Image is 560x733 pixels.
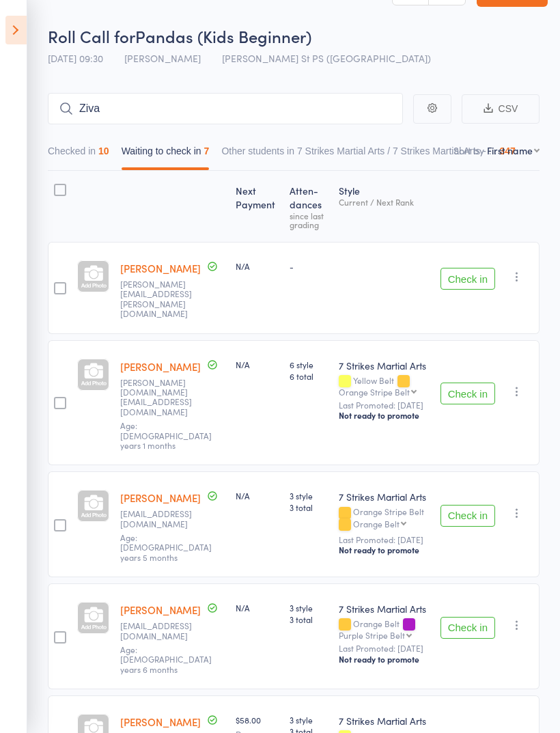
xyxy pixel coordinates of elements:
[120,715,201,729] a: [PERSON_NAME]
[339,359,430,372] div: 7 Strikes Martial Arts
[440,505,495,527] button: Check in
[124,51,201,65] span: [PERSON_NAME]
[339,631,405,639] div: Purple Stripe Belt
[339,490,430,503] div: 7 Strikes Martial Arts
[339,535,430,544] small: Last Promoted: [DATE]
[122,139,210,170] button: Waiting to check in7
[236,490,279,501] div: N/A
[462,94,540,124] button: CSV
[290,260,327,272] div: -
[48,139,109,170] button: Checked in10
[222,51,431,65] span: [PERSON_NAME] St PS ([GEOGRAPHIC_DATA])
[284,177,333,236] div: Atten­dances
[120,509,209,529] small: ramacfarlane@outlook.com
[230,177,284,236] div: Next Payment
[120,490,201,505] a: [PERSON_NAME]
[120,531,212,563] span: Age: [DEMOGRAPHIC_DATA] years 5 months
[339,602,430,616] div: 7 Strikes Martial Arts
[290,501,327,513] span: 3 total
[339,619,430,639] div: Orange Belt
[339,387,410,396] div: Orange Stripe Belt
[353,519,400,528] div: Orange Belt
[339,507,430,530] div: Orange Stripe Belt
[98,146,109,156] div: 10
[290,370,327,382] span: 6 total
[339,197,430,206] div: Current / Next Rank
[204,146,210,156] div: 7
[236,602,279,613] div: N/A
[120,279,209,319] small: Khatri.Mrinalini@gmail.com
[487,143,533,157] div: First name
[120,359,201,374] a: [PERSON_NAME]
[333,177,435,236] div: Style
[120,378,209,417] small: Betty.net@hotmail.com
[120,621,209,641] small: gloria_giaconia@hotmail.com
[48,25,135,47] span: Roll Call for
[290,613,327,625] span: 3 total
[339,714,430,728] div: 7 Strikes Martial Arts
[135,25,311,47] span: Pandas (Kids Beginner)
[440,617,495,639] button: Check in
[48,51,103,65] span: [DATE] 09:30
[440,383,495,404] button: Check in
[339,544,430,555] div: Not ready to promote
[221,139,515,170] button: Other students in 7 Strikes Martial Arts / 7 Strikes Martial Arts - ...347
[339,654,430,665] div: Not ready to promote
[120,261,201,275] a: [PERSON_NAME]
[236,260,279,272] div: N/A
[339,410,430,421] div: Not ready to promote
[48,93,403,124] input: Search by name
[453,143,484,157] label: Sort by
[290,211,327,229] div: since last grading
[339,400,430,410] small: Last Promoted: [DATE]
[120,644,212,675] span: Age: [DEMOGRAPHIC_DATA] years 6 months
[440,268,495,290] button: Check in
[120,419,212,451] span: Age: [DEMOGRAPHIC_DATA] years 1 months
[120,603,201,617] a: [PERSON_NAME]
[290,490,327,501] span: 3 style
[290,714,327,725] span: 3 style
[236,359,279,370] div: N/A
[339,644,430,653] small: Last Promoted: [DATE]
[290,602,327,613] span: 3 style
[339,376,430,396] div: Yellow Belt
[290,359,327,370] span: 6 style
